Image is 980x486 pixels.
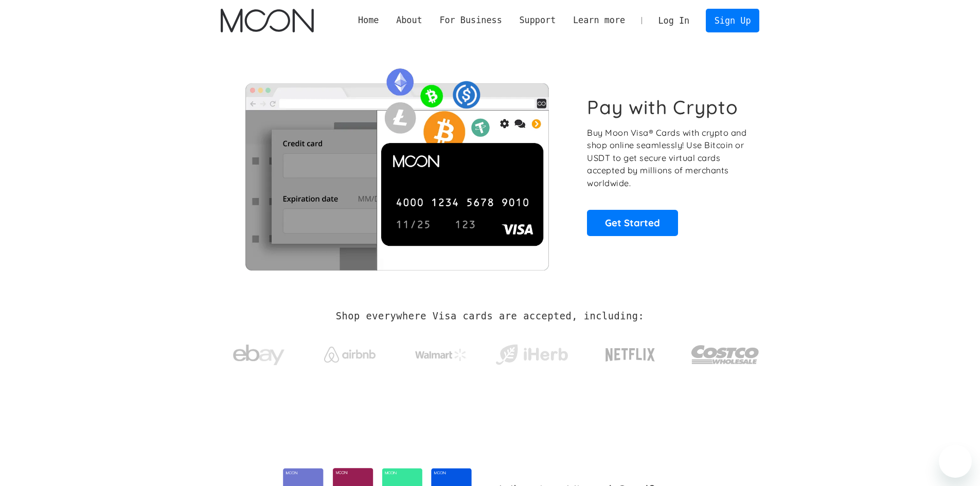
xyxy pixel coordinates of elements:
iframe: Botón para iniciar la ventana de mensajería [939,445,972,478]
a: ebay [221,329,297,376]
div: About [387,14,431,27]
div: Support [519,14,556,27]
img: ebay [233,339,284,371]
h2: Shop everywhere Visa cards are accepted, including: [336,311,644,322]
p: Buy Moon Visa® Cards with crypto and shop online seamlessly! Use Bitcoin or USDT to get secure vi... [587,127,748,190]
div: Learn more [573,14,625,27]
a: Sign Up [706,9,759,32]
img: Moon Cards let you spend your crypto anywhere Visa is accepted. [221,61,573,270]
a: Walmart [402,338,479,366]
div: Support [511,14,564,27]
a: iHerb [493,331,570,373]
div: About [396,14,422,27]
img: Airbnb [324,347,376,363]
h1: Pay with Crypto [587,96,738,119]
a: Get Started [587,210,678,236]
a: home [221,9,314,32]
div: For Business [431,14,511,27]
a: Log In [650,9,698,32]
img: Netflix [604,342,656,368]
img: Costco [691,335,760,374]
div: For Business [439,14,502,27]
img: Walmart [415,349,467,361]
img: Moon Logo [221,9,314,32]
a: Costco [691,325,760,379]
img: iHerb [493,341,570,368]
a: Airbnb [311,336,388,368]
div: Learn more [564,14,634,27]
a: Netflix [584,332,676,373]
a: Home [349,14,387,27]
